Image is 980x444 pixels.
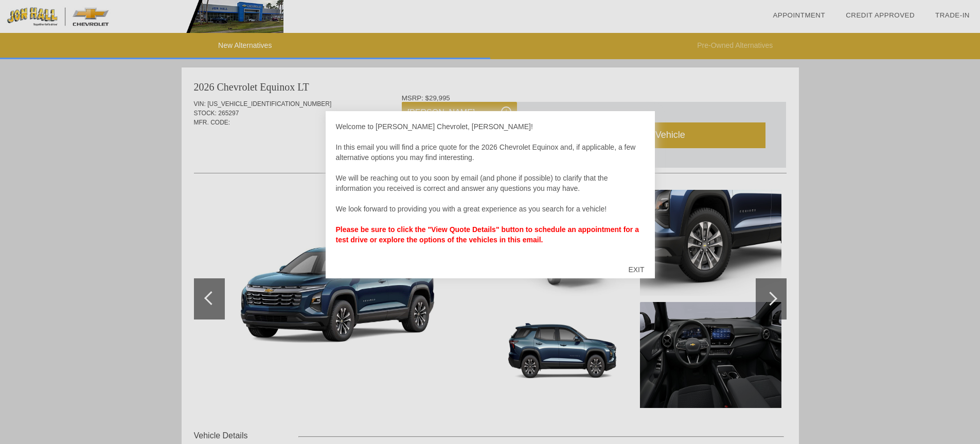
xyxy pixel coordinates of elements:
strong: Please be sure to click the "View Quote Details" button to schedule an appointment for a test dri... [336,225,639,244]
a: Trade-In [935,11,970,19]
a: Appointment [773,11,825,19]
div: Welcome to [PERSON_NAME] Chevrolet, [PERSON_NAME]! In this email you will find a price quote for ... [336,121,645,255]
a: Credit Approved [846,11,915,19]
div: EXIT [618,254,654,285]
